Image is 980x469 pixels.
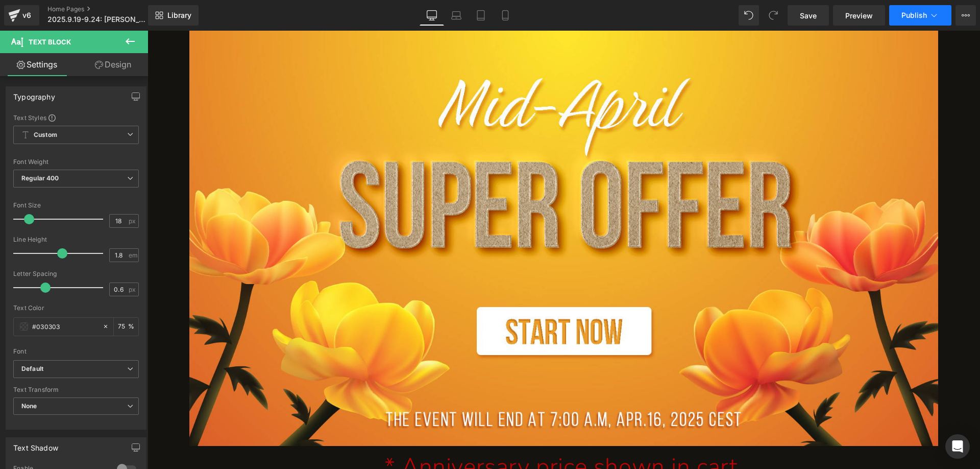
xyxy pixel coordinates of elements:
div: Text Transform [13,386,139,393]
div: v6 [20,9,33,22]
a: Tablet [469,5,493,26]
span: px [129,218,137,224]
span: 2025.9.19-9.24: [PERSON_NAME] 26-jähriges Jubiläum [47,15,145,24]
div: Font Size [13,202,139,209]
span: Library [167,11,191,20]
i: Default [21,365,43,373]
div: Font Weight [13,158,139,166]
div: Font [13,348,139,355]
a: v6 [4,5,39,26]
span: em [129,252,137,259]
a: Desktop [420,5,444,26]
a: Preview [833,5,885,26]
button: More [955,5,976,26]
span: Save [800,10,817,21]
a: New Library [148,5,199,26]
div: Text Shadow [13,438,58,452]
button: Redo [763,5,783,26]
span: Publish [901,11,927,19]
a: Home Pages [47,5,165,13]
a: Mobile [493,5,518,26]
div: Text Color [13,304,139,312]
div: Line Height [13,236,139,243]
button: Publish [889,5,951,26]
div: % [114,318,138,336]
span: px [129,286,137,293]
div: Open Intercom Messenger [945,434,970,459]
div: Letter Spacing [13,270,139,277]
div: Text Styles [13,113,139,122]
a: Design [76,53,150,76]
button: Undo [739,5,759,26]
span: Text Block [29,38,71,46]
b: Custom [34,131,57,139]
b: Regular 400 [21,174,59,182]
span: Preview [845,10,873,21]
input: Color [32,321,97,332]
b: None [21,402,37,410]
div: Typography [13,87,55,101]
a: Laptop [444,5,469,26]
